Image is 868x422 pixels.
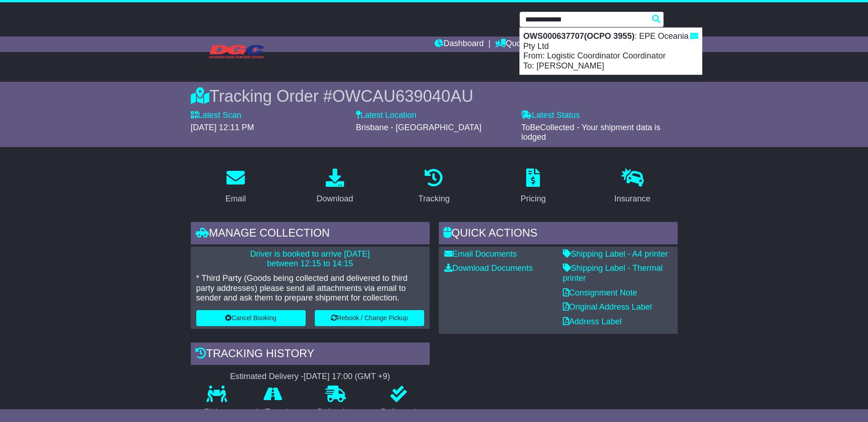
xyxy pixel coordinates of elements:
[563,264,663,283] a: Shipping Label - Thermal printer
[356,111,416,121] label: Latest Location
[563,288,637,297] a: Consignment Note
[521,111,580,121] label: Latest Status
[243,407,304,417] p: In Transit
[356,123,481,132] span: Brisbane - [GEOGRAPHIC_DATA]
[191,222,430,247] div: Manage collection
[495,37,549,52] a: Quote/Book
[332,87,473,105] span: OWCAU639040AU
[196,249,424,269] p: Driver is booked to arrive [DATE] between 12:15 to 14:15
[315,310,424,326] button: Rebook / Change Pickup
[304,372,390,382] div: [DATE] 17:00 (GMT +9)
[367,407,430,417] p: Delivered
[563,317,622,326] a: Address Label
[191,372,430,382] div: Estimated Delivery -
[563,249,668,258] a: Shipping Label - A4 printer
[520,28,702,74] div: : EPE Oceania Pty Ltd From: Logistic Coordinator Coordinator To: [PERSON_NAME]
[219,165,252,208] a: Email
[444,249,517,258] a: Email Documents
[191,86,678,106] div: Tracking Order #
[196,310,306,326] button: Cancel Booking
[304,407,368,417] p: Delivering
[191,123,254,132] span: [DATE] 12:11 PM
[191,111,242,121] label: Latest Scan
[317,193,353,205] div: Download
[444,264,533,273] a: Download Documents
[191,343,430,367] div: Tracking history
[412,165,455,208] a: Tracking
[191,407,243,417] p: Pickup
[196,274,424,303] p: * Third Party (Goods being collected and delivered to third party addresses) please send all atta...
[521,193,546,205] div: Pricing
[563,302,652,311] a: Original Address Label
[311,165,359,208] a: Download
[515,165,552,208] a: Pricing
[615,193,651,205] div: Insurance
[523,32,635,41] strong: OWS000637707(OCPO 3955)
[418,193,449,205] div: Tracking
[609,165,657,208] a: Insurance
[435,37,484,52] a: Dashboard
[225,193,246,205] div: Email
[521,123,660,142] span: ToBeCollected - Your shipment data is lodged
[439,222,678,247] div: Quick Actions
